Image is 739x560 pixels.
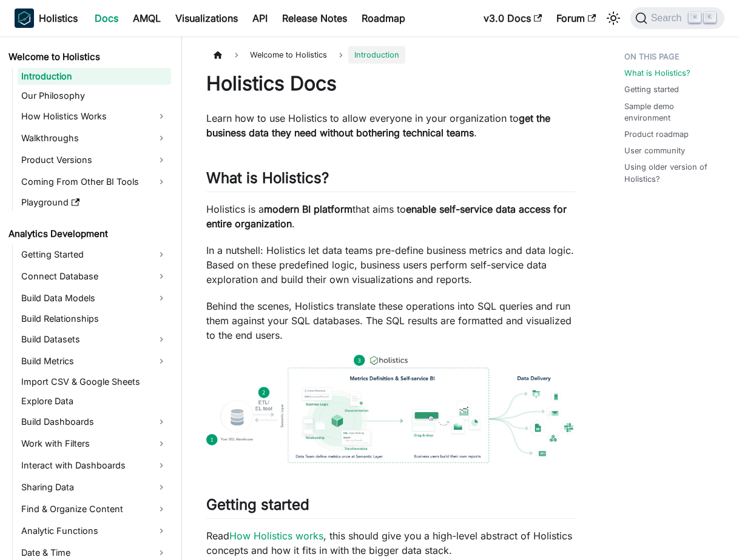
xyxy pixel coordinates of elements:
a: Analytic Functions [18,521,171,541]
a: Walkthroughs [18,128,171,148]
button: Search (Command+K) [630,7,724,29]
a: Home page [206,46,229,64]
p: Behind the scenes, Holistics translate these operations into SQL queries and run them against you... [206,299,576,342]
a: Build Relationships [18,310,171,327]
nav: Breadcrumbs [206,46,576,64]
a: Getting Started [18,245,171,264]
kbd: ⌘ [689,12,701,23]
a: Explore Data [18,393,171,410]
h1: Holistics Docs [206,72,576,96]
img: Holistics [15,8,34,28]
a: Analytics Development [5,225,171,242]
a: User community [624,145,685,156]
button: Switch between dark and light mode (currently light mode) [604,8,623,28]
a: How Holistics works [229,530,323,542]
a: Build Dashboards [18,412,171,432]
span: Introduction [348,46,405,64]
h2: Getting started [206,496,576,519]
a: v3.0 Docs [476,8,549,28]
a: Build Metrics [18,352,171,371]
kbd: K [704,12,716,23]
a: Release Notes [275,8,354,28]
h2: What is Holistics? [206,169,576,192]
a: HolisticsHolistics [15,8,78,28]
p: Learn how to use Holistics to allow everyone in your organization to . [206,111,576,140]
a: Docs [87,8,126,28]
a: Sharing Data [18,478,171,497]
p: In a nutshell: Holistics let data teams pre-define business metrics and data logic. Based on thes... [206,243,576,287]
a: Sample demo environment [624,101,720,124]
a: Playground [18,194,171,211]
strong: modern BI platform [264,203,353,215]
a: Coming From Other BI Tools [18,172,171,192]
a: Product roadmap [624,128,689,140]
a: Work with Filters [18,434,171,453]
a: Roadmap [354,8,413,28]
img: How Holistics fits in your Data Stack [206,355,576,462]
a: Interact with Dashboards [18,456,171,475]
a: Our Philosophy [18,87,171,104]
a: Introduction [18,68,171,85]
span: Welcome to Holistics [244,46,333,64]
a: Build Datasets [18,330,171,349]
p: Read , this should give you a high-level abstract of Holistics concepts and how it fits in with t... [206,528,576,558]
a: Using older version of Holistics? [624,161,720,184]
a: Getting started [624,84,679,95]
a: Forum [549,8,603,28]
p: Holistics is a that aims to . [206,202,576,231]
a: Connect Database [18,267,171,286]
b: Holistics [39,11,78,25]
span: Search [647,13,689,24]
a: Product Versions [18,150,171,170]
a: AMQL [126,8,168,28]
a: Welcome to Holistics [5,48,171,65]
a: How Holistics Works [18,107,171,126]
a: Import CSV & Google Sheets [18,373,171,390]
a: Visualizations [168,8,245,28]
a: API [245,8,275,28]
a: What is Holistics? [624,67,690,79]
a: Find & Organize Content [18,499,171,519]
a: Build Data Models [18,288,171,308]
